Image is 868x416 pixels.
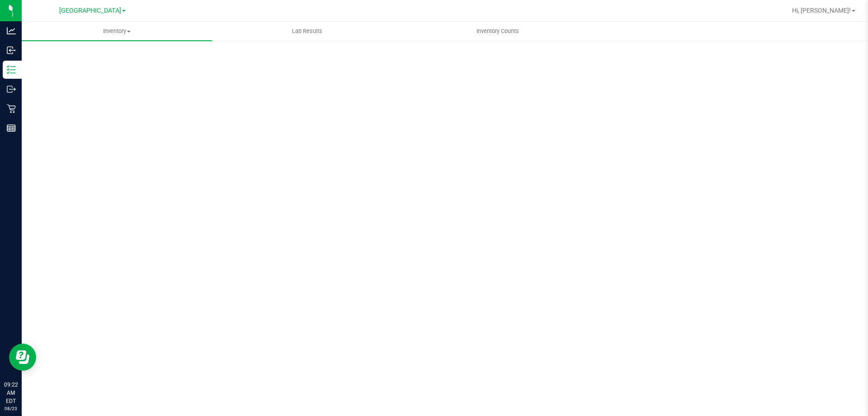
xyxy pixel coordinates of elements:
inline-svg: Inbound [7,46,16,55]
iframe: Resource center [9,344,36,371]
p: 09:22 AM EDT [4,381,18,405]
inline-svg: Analytics [7,26,16,35]
inline-svg: Outbound [7,85,16,94]
span: Lab Results [280,27,335,35]
span: Hi, [PERSON_NAME]! [792,7,851,14]
a: Inventory [22,22,212,41]
span: [GEOGRAPHIC_DATA] [59,7,121,14]
span: Inventory [22,27,212,35]
span: Inventory Counts [464,27,531,35]
inline-svg: Inventory [7,65,16,74]
a: Inventory Counts [402,22,593,41]
p: 08/23 [4,405,18,412]
inline-svg: Reports [7,124,16,133]
inline-svg: Retail [7,104,16,113]
a: Lab Results [212,22,402,41]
